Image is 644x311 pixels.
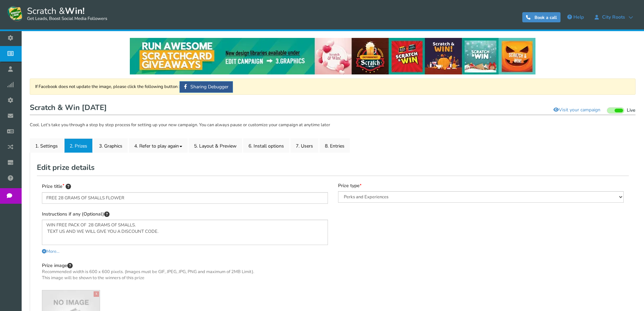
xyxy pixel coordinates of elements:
[37,159,629,176] h2: Edit prize details
[27,16,107,22] small: Get Leads, Boost Social Media Followers
[64,138,93,153] a: 2. Prizes
[627,107,636,114] span: Live
[42,210,110,218] label: Instructions if any (Optional)
[564,12,587,23] a: Help
[65,5,85,17] strong: Win!
[30,138,63,153] a: 1. Settings
[522,12,560,22] a: Book a call
[24,5,107,22] span: Scratch &
[534,15,557,21] span: Book a call
[7,5,24,22] img: Scratch and Win
[7,5,107,22] a: Scratch &Win! Get Leads, Boost Social Media Followers
[599,15,628,20] span: City Roots
[290,138,318,153] a: 7. Users
[42,192,328,204] input: [E.g. Free movie tickets for two]
[130,38,535,74] img: festival-poster-2020.webp
[30,102,636,115] h1: Scratch & Win [DATE]
[319,138,350,153] a: 8. Entries
[189,138,242,153] a: 5. Layout & Preview
[180,81,233,93] a: Sharing Debugger
[30,79,636,95] div: If Facebook does not update the image, please click the following button :
[42,248,59,254] a: More...
[243,138,289,153] a: 6. Install options
[94,138,128,153] a: 3. Graphics
[94,291,99,297] a: X
[42,262,254,285] label: Prize image
[129,138,188,153] a: 4. Refer to play again
[549,104,605,116] a: Visit your campaign
[338,183,361,189] label: Prize type
[616,283,644,311] iframe: LiveChat chat widget
[42,183,71,190] label: Prize title
[30,122,636,129] p: Cool. Let's take you through a step by step process for setting up your new campaign. You can alw...
[573,14,584,20] span: Help
[42,269,254,281] p: Recommended width is 600 x 600 pixels. (Images must be GIF, JPEG, JPG, PNG and maximum of 2MB Lim...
